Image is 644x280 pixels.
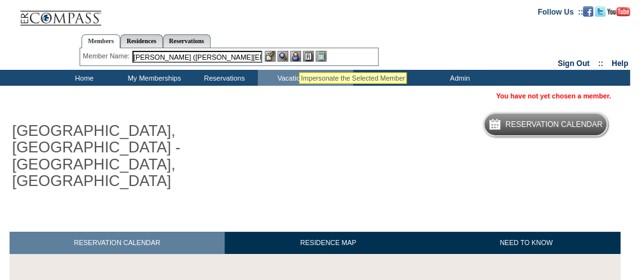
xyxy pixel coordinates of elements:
[598,59,603,68] span: ::
[612,59,628,68] a: Help
[163,34,211,48] a: Reservations
[607,7,630,15] a: Subscribe to our YouTube Channel
[538,6,583,17] td: Follow Us ::
[258,70,353,86] td: Vacation Collection
[557,59,589,68] a: Sign Out
[265,51,276,62] img: b_edit.gif
[607,7,630,17] img: Subscribe to our YouTube Channel
[316,51,326,62] img: b_calculator.gif
[120,34,163,48] a: Residences
[301,74,405,82] div: Impersonate the Selected Member
[505,121,603,129] h5: Reservation Calendar
[583,7,593,15] a: Become our fan on Facebook
[496,92,611,100] span: You have not yet chosen a member.
[595,6,605,17] img: Follow us on Twitter
[118,70,188,86] td: My Memberships
[431,232,620,254] a: NEED TO KNOW
[290,51,301,62] img: Impersonate
[583,6,593,17] img: Become our fan on Facebook
[10,232,225,254] a: RESERVATION CALENDAR
[10,120,295,192] h1: [GEOGRAPHIC_DATA], [GEOGRAPHIC_DATA] - [GEOGRAPHIC_DATA], [GEOGRAPHIC_DATA]
[188,70,258,86] td: Reservations
[303,51,314,62] img: Reservations
[353,70,423,86] td: Reports
[81,34,120,48] a: Members
[277,51,288,62] img: View
[423,70,493,86] td: Admin
[83,51,132,62] div: Member Name:
[595,7,605,15] a: Follow us on Twitter
[48,70,118,86] td: Home
[225,232,432,254] a: RESIDENCE MAP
